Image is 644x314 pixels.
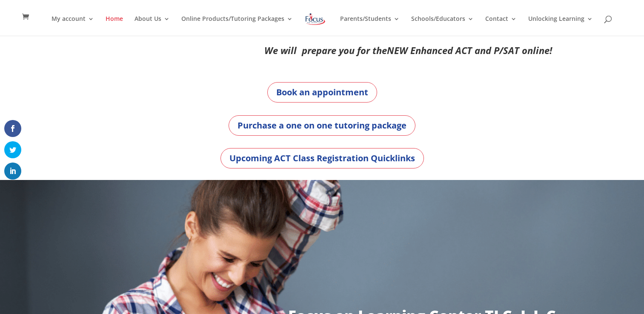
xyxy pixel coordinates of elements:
a: Purchase a one on one tutoring package [229,115,415,136]
img: Focus on Learning [304,11,326,27]
a: Upcoming ACT Class Registration Quicklinks [220,148,424,168]
a: Schools/Educators [411,16,474,36]
em: NEW Enhanced ACT and P/SAT online! [387,44,552,57]
a: Home [106,16,123,36]
a: Book an appointment [267,82,377,103]
a: About Us [135,16,170,36]
a: Contact [485,16,517,36]
a: Unlocking Learning [528,16,593,36]
a: My account [52,16,94,36]
em: We will prepare you for the [264,44,387,57]
a: Online Products/Tutoring Packages [181,16,293,36]
a: Parents/Students [340,16,400,36]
